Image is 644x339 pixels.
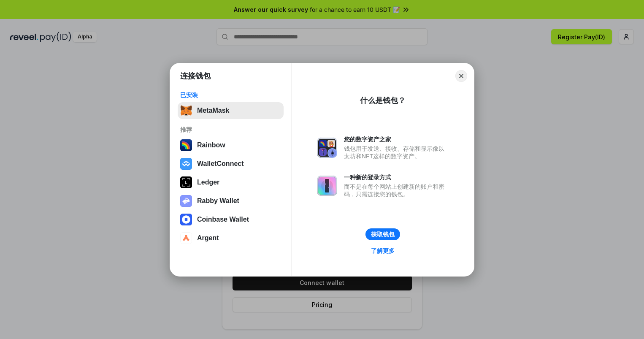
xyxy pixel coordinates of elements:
img: svg+xml,%3Csvg%20fill%3D%22none%22%20height%3D%2233%22%20viewBox%3D%220%200%2035%2033%22%20width%... [180,105,192,117]
div: 已安装 [180,91,281,99]
button: Rainbow [178,137,284,154]
button: Argent [178,230,284,247]
div: 钱包用于发送、接收、存储和显示像以太坊和NFT这样的数字资产。 [344,145,449,160]
div: 一种新的登录方式 [344,174,449,181]
img: svg+xml,%3Csvg%20width%3D%2228%22%20height%3D%2228%22%20viewBox%3D%220%200%2028%2028%22%20fill%3D... [180,158,192,170]
button: MetaMask [178,102,284,119]
div: 了解更多 [371,247,395,255]
img: svg+xml,%3Csvg%20xmlns%3D%22http%3A%2F%2Fwww.w3.org%2F2000%2Fsvg%22%20width%3D%2228%22%20height%3... [180,176,192,188]
button: Rabby Wallet [178,193,284,209]
div: 什么是钱包？ [360,95,406,106]
div: Rabby Wallet [197,197,239,205]
img: svg+xml,%3Csvg%20xmlns%3D%22http%3A%2F%2Fwww.w3.org%2F2000%2Fsvg%22%20fill%3D%22none%22%20viewBox... [180,195,192,207]
div: Argent [197,234,219,242]
button: WalletConnect [178,155,284,172]
button: 获取钱包 [365,228,400,240]
div: 您的数字资产之家 [344,136,449,143]
img: svg+xml,%3Csvg%20xmlns%3D%22http%3A%2F%2Fwww.w3.org%2F2000%2Fsvg%22%20fill%3D%22none%22%20viewBox... [317,138,337,158]
div: WalletConnect [197,160,244,168]
div: 推荐 [180,126,281,133]
img: svg+xml,%3Csvg%20xmlns%3D%22http%3A%2F%2Fwww.w3.org%2F2000%2Fsvg%22%20fill%3D%22none%22%20viewBox... [317,176,337,196]
div: Rainbow [197,141,225,149]
div: Coinbase Wallet [197,216,249,223]
button: Ledger [178,174,284,191]
div: 获取钱包 [371,231,395,238]
a: 了解更多 [366,245,400,256]
button: Close [455,70,467,82]
div: Ledger [197,179,219,186]
div: 而不是在每个网站上创建新的账户和密码，只需连接您的钱包。 [344,183,449,198]
img: svg+xml,%3Csvg%20width%3D%2228%22%20height%3D%2228%22%20viewBox%3D%220%200%2028%2028%22%20fill%3D... [180,232,192,244]
img: svg+xml,%3Csvg%20width%3D%2228%22%20height%3D%2228%22%20viewBox%3D%220%200%2028%2028%22%20fill%3D... [180,214,192,225]
button: Coinbase Wallet [178,211,284,228]
div: MetaMask [197,107,229,114]
img: svg+xml,%3Csvg%20width%3D%22120%22%20height%3D%22120%22%20viewBox%3D%220%200%20120%20120%22%20fil... [180,139,192,151]
h1: 连接钱包 [180,71,211,81]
